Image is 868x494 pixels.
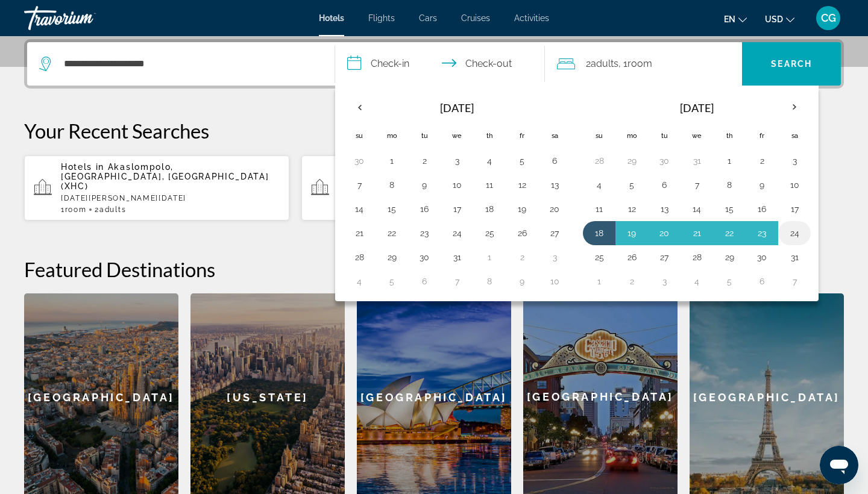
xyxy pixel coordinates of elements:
[24,257,844,281] h2: Featured Destinations
[335,42,545,86] button: Select check in and out date
[61,162,104,172] span: Hotels in
[615,93,778,122] th: [DATE]
[368,13,395,23] span: Flights
[765,14,783,24] span: USD
[512,152,532,169] button: Day 5
[687,177,706,193] button: Day 7
[461,13,490,23] a: Cruises
[821,12,836,24] span: CG
[687,201,706,217] button: Day 14
[622,152,641,169] button: Day 29
[61,205,86,214] span: 1
[343,93,571,293] table: Left calendar grid
[785,201,804,217] button: Day 17
[687,225,706,242] button: Day 21
[622,177,641,193] button: Day 5
[480,273,499,290] button: Day 8
[343,93,376,121] button: Previous month
[65,205,87,214] span: Room
[622,225,641,242] button: Day 19
[301,155,567,221] button: Hotels in [GEOGRAPHIC_DATA], [GEOGRAPHIC_DATA] (RVN)[DATE] - [DATE]1Room2Adults
[512,201,532,217] button: Day 19
[350,177,369,193] button: Day 7
[813,5,844,31] button: User Menu
[785,177,804,193] button: Day 10
[785,152,804,169] button: Day 3
[771,59,812,69] span: Search
[590,273,609,290] button: Day 1
[720,201,739,217] button: Day 15
[350,273,369,290] button: Day 4
[627,58,652,69] span: Room
[720,152,739,169] button: Day 1
[24,119,844,143] p: Your Recent Searches
[545,273,564,290] button: Day 10
[752,201,772,217] button: Day 16
[382,225,401,242] button: Day 22
[95,205,126,214] span: 2
[545,42,743,86] button: Travelers: 2 adults, 0 children
[778,93,811,121] button: Next month
[622,249,641,266] button: Day 26
[415,273,434,290] button: Day 6
[447,225,467,242] button: Day 24
[655,225,674,242] button: Day 20
[785,273,804,290] button: Day 7
[752,225,772,242] button: Day 23
[687,273,706,290] button: Day 4
[752,249,772,266] button: Day 30
[583,93,811,293] table: Right calendar grid
[447,152,467,169] button: Day 3
[545,177,564,193] button: Day 13
[655,201,674,217] button: Day 13
[545,152,564,169] button: Day 6
[655,249,674,266] button: Day 27
[512,177,532,193] button: Day 12
[590,177,609,193] button: Day 4
[512,249,532,266] button: Day 2
[545,225,564,242] button: Day 27
[480,201,499,217] button: Day 18
[61,162,269,191] span: Akaslompolo, [GEOGRAPHIC_DATA], [GEOGRAPHIC_DATA] (XHC)
[622,201,641,217] button: Day 12
[545,201,564,217] button: Day 20
[350,201,369,217] button: Day 14
[382,273,401,290] button: Day 5
[350,225,369,242] button: Day 21
[752,177,772,193] button: Day 9
[480,249,499,266] button: Day 1
[820,446,858,484] iframe: Bouton de lancement de la fenêtre de messagerie
[415,225,434,242] button: Day 23
[447,177,467,193] button: Day 10
[376,93,538,122] th: [DATE]
[586,55,618,72] span: 2
[720,273,739,290] button: Day 5
[655,273,674,290] button: Day 3
[382,152,401,169] button: Day 1
[480,225,499,242] button: Day 25
[415,249,434,266] button: Day 30
[350,249,369,266] button: Day 28
[512,273,532,290] button: Day 9
[622,273,641,290] button: Day 2
[512,225,532,242] button: Day 26
[765,10,794,28] button: Change currency
[24,155,289,221] button: Hotels in Akaslompolo, [GEOGRAPHIC_DATA], [GEOGRAPHIC_DATA] (XHC)[DATE][PERSON_NAME][DATE]1Room2A...
[415,152,434,169] button: Day 2
[382,201,401,217] button: Day 15
[514,13,549,23] a: Activities
[61,194,280,202] p: [DATE][PERSON_NAME][DATE]
[720,177,739,193] button: Day 8
[447,273,467,290] button: Day 7
[752,152,772,169] button: Day 2
[419,13,437,23] a: Cars
[590,152,609,169] button: Day 28
[720,249,739,266] button: Day 29
[752,273,772,290] button: Day 6
[590,225,609,242] button: Day 18
[590,249,609,266] button: Day 25
[319,13,344,23] a: Hotels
